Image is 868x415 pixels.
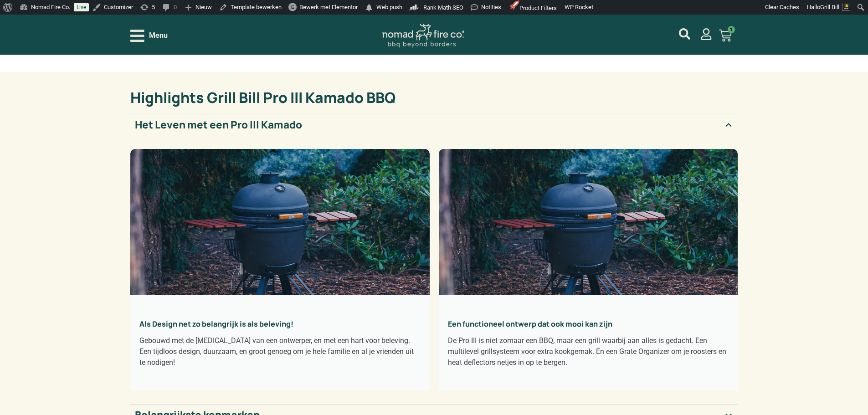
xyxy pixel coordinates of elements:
h2: Als Design net zo belangrijk is als beleving! [139,320,421,328]
span:  [365,1,374,14]
a: Live [74,3,89,11]
a: mijn account [679,28,690,40]
summary: Het Leven met een Pro III Kamado [130,114,738,136]
div: Open/Close Menu [130,28,168,44]
span: 1 [728,26,735,33]
span: Bewerk met Elementor [299,4,358,10]
a: 1 [708,24,743,47]
img: Nomad Logo [382,24,464,48]
h2: Highlights Grill Bill Pro III Kamado BBQ [130,90,738,105]
span: Menu [149,30,168,41]
h2: Een functioneel ontwerp dat ook mooi kan zijn [448,320,729,328]
img: Avatar of Grill Bill [842,3,850,11]
a: mijn account [700,28,712,40]
span: Rank Math SEO [423,4,463,11]
div: Gebouwd met de [MEDICAL_DATA] van een ontwerper, en met een hart voor beleving. Een tijdloos desi... [139,335,421,368]
h2: Het Leven met een Pro III Kamado [135,119,302,131]
div: De Pro III is niet zomaar een BBQ, maar een grill waarbij aan alles is gedacht. Een multilevel gr... [448,335,729,368]
span: Grill Bill [820,4,839,10]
